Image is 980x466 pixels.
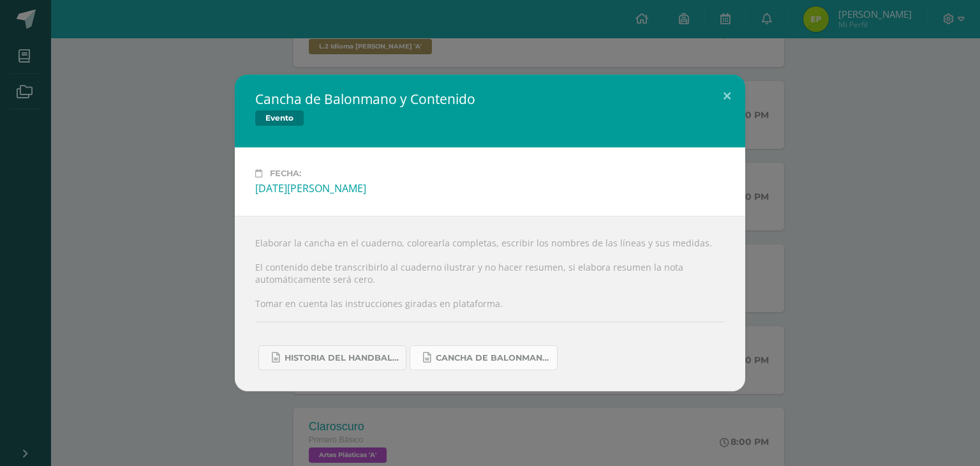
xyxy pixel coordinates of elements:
a: Cancha de Balonmano.docx [410,345,558,370]
a: Historia del handball.docx [258,345,406,370]
h2: Cancha de Balonmano y Contenido [255,90,475,108]
div: [DATE][PERSON_NAME] [255,181,725,195]
span: Historia del handball.docx [285,353,399,363]
div: Elaborar la cancha en el cuaderno, colorearla completas, escribir los nombres de las líneas y sus... [235,216,745,391]
span: Evento [255,110,304,126]
button: Close (Esc) [709,75,745,118]
span: Fecha: [270,169,301,178]
span: Cancha de Balonmano.docx [436,353,551,363]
